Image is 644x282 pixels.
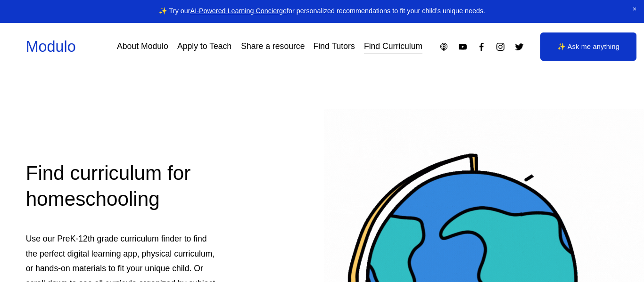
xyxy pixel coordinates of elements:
[477,42,487,52] a: Facebook
[26,160,220,212] h2: Find curriculum for homeschooling
[117,39,168,55] a: About Modulo
[190,7,287,15] a: AI-Powered Learning Concierge
[26,38,76,55] a: Modulo
[439,42,449,52] a: Apple Podcasts
[458,42,468,52] a: YouTube
[495,42,505,52] a: Instagram
[514,42,524,52] a: Twitter
[364,39,422,55] a: Find Curriculum
[540,32,636,61] a: ✨ Ask me anything
[314,39,355,55] a: Find Tutors
[241,39,305,55] a: Share a resource
[177,39,231,55] a: Apply to Teach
